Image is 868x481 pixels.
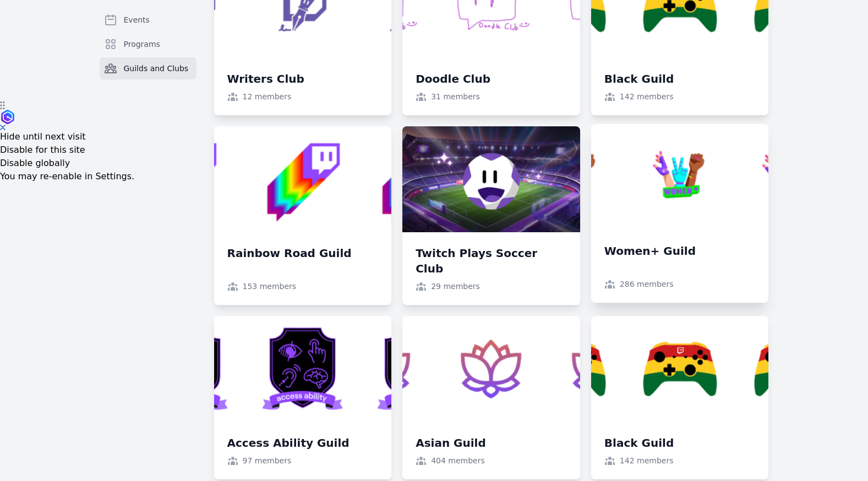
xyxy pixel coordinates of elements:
[100,33,196,55] a: Programs
[124,39,160,50] span: Programs
[124,14,150,25] span: Events
[100,9,196,97] nav: Sidebar
[124,63,189,74] span: Guilds and Clubs
[100,9,196,31] a: Events
[100,57,196,79] a: Guilds and Clubs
